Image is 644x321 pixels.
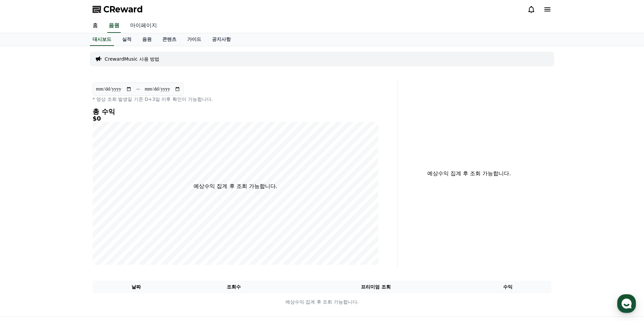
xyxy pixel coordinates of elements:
[136,85,140,93] p: ~
[182,33,207,46] a: 가이드
[180,281,288,293] th: 조회수
[87,19,103,33] a: 홈
[93,115,378,122] h5: $0
[93,281,180,293] th: 날짜
[93,4,143,15] a: CReward
[288,281,464,293] th: 프리미엄 조회
[137,33,157,46] a: 음원
[87,212,129,229] a: 설정
[104,222,112,228] span: 설정
[90,33,114,46] a: 대시보드
[403,170,535,178] p: 예상수익 집계 후 조회 가능합니다.
[21,222,25,228] span: 홈
[194,182,277,190] p: 예상수익 집계 후 조회 가능합니다.
[93,299,551,306] p: 예상수익 집계 후 조회 가능합니다.
[125,19,162,33] a: 마이페이지
[93,108,378,115] h4: 총 수익
[157,33,182,46] a: 콘텐츠
[93,96,378,103] p: * 영상 조회 발생일 기준 D+3일 이후 확인이 가능합니다.
[117,33,137,46] a: 실적
[61,223,69,228] span: 대화
[464,281,551,293] th: 수익
[105,56,159,62] a: CrewardMusic 사용 방법
[207,33,236,46] a: 공지사항
[2,212,44,229] a: 홈
[44,212,87,229] a: 대화
[103,4,143,15] span: CReward
[107,19,121,33] a: 음원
